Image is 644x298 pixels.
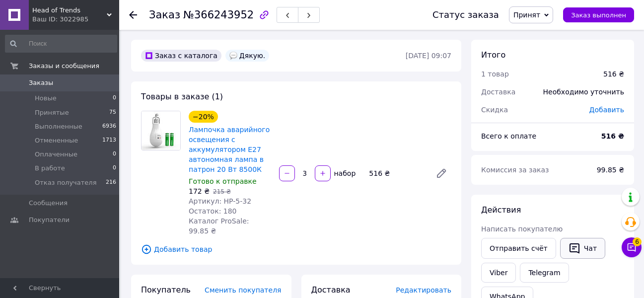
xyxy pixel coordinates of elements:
[109,108,116,117] span: 75
[601,132,624,140] b: 516 ₴
[29,78,53,87] span: Заказы
[189,217,249,235] span: Каталог ProSale: 99.85 ₴
[589,106,624,114] span: Добавить
[189,187,210,195] span: 172 ₴
[35,136,78,145] span: Отмененные
[189,126,270,173] a: Лампочка аварийного освещения с аккумулятором E27 автономная лампа в патрон 20 Вт 8500К
[481,205,521,215] span: Действия
[365,166,428,180] div: 516 ₴
[142,111,180,150] img: Лампочка аварийного освещения с аккумулятором E27 автономная лампа в патрон 20 Вт 8500К
[113,164,116,173] span: 0
[141,50,221,62] div: Заказ с каталога
[183,9,254,21] span: №366243952
[603,69,624,79] div: 516 ₴
[35,164,65,173] span: В работе
[537,81,630,103] div: Необходимо уточнить
[622,237,642,257] button: Чат с покупателем6
[189,207,237,215] span: Остаток: 180
[35,122,82,131] span: Выполненные
[633,237,642,246] span: 6
[520,263,569,283] a: Telegram
[129,10,137,20] div: Вернуться назад
[332,168,357,178] div: набор
[5,35,117,53] input: Поиск
[35,150,77,159] span: Оплаченные
[205,286,281,294] span: Сменить покупателя
[141,285,191,295] span: Покупатель
[396,286,451,294] span: Редактировать
[102,136,116,145] span: 1713
[213,188,231,195] span: 215 ₴
[481,132,536,140] span: Всего к оплате
[225,50,269,62] div: Дякую.
[571,11,626,19] span: Заказ выполнен
[481,225,563,233] span: Написать покупателю
[29,62,99,71] span: Заказы и сообщения
[113,94,116,103] span: 0
[32,6,107,15] span: Head of Trends
[35,178,96,187] span: Отказ получателя
[149,9,180,21] span: Заказ
[481,88,515,96] span: Доставка
[311,285,351,295] span: Доставка
[481,263,516,283] a: Viber
[481,70,509,78] span: 1 товар
[29,216,70,224] span: Покупатели
[106,178,116,187] span: 216
[189,111,218,123] div: −20%
[597,166,624,174] span: 99.85 ₴
[35,108,69,117] span: Принятые
[113,150,116,159] span: 0
[141,244,451,255] span: Добавить товар
[513,11,540,19] span: Принят
[481,50,505,60] span: Итого
[481,166,549,174] span: Комиссия за заказ
[431,163,451,183] a: Редактировать
[189,177,257,185] span: Готово к отправке
[141,92,223,101] span: Товары в заказе (1)
[563,7,634,22] button: Заказ выполнен
[102,122,116,131] span: 6936
[560,238,605,259] button: Чат
[35,94,57,103] span: Новые
[406,52,451,60] time: [DATE] 09:07
[481,106,508,114] span: Скидка
[432,10,499,20] div: Статус заказа
[29,199,68,208] span: Сообщения
[189,197,251,205] span: Артикул: HP-5-32
[32,15,119,24] div: Ваш ID: 3022985
[481,238,556,259] button: Отправить счёт
[229,52,237,60] img: :speech_balloon:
